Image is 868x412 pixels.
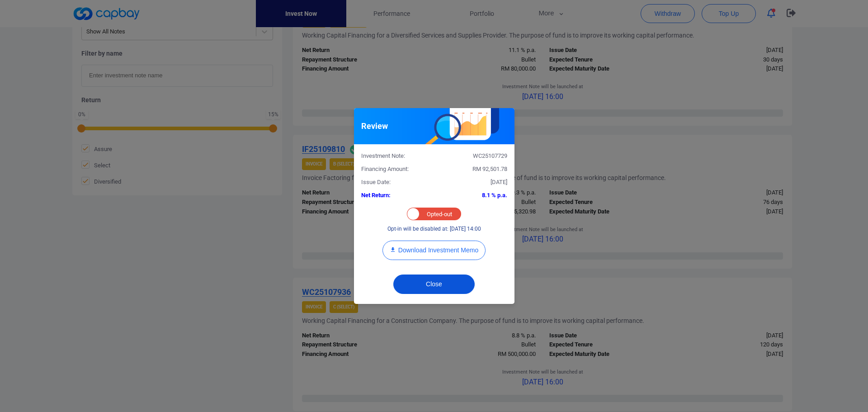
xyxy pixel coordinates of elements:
div: Investment Note: [354,152,434,161]
p: Opt-in will be disabled at: [DATE] 14:00 [387,225,481,233]
div: [DATE] [434,178,514,187]
div: Net Return: [354,191,434,200]
button: Download Investment Memo [382,241,486,260]
div: WC25107729 [434,152,514,161]
span: RM 92,501.78 [472,166,507,172]
div: 8.1 % p.a. [434,191,514,200]
div: Issue Date: [354,178,434,187]
h5: Review [361,121,388,132]
div: Financing Amount: [354,165,434,174]
button: Close [393,275,475,294]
